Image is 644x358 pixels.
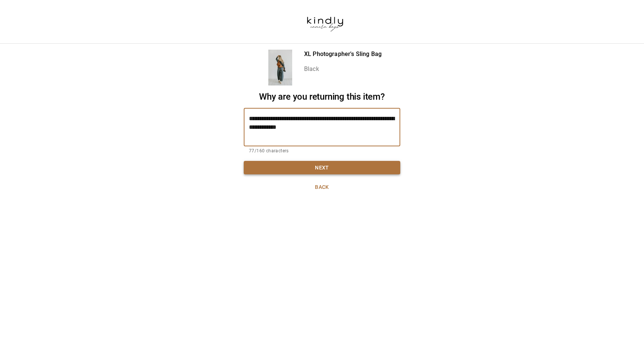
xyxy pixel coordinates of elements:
button: Next [244,161,400,175]
h2: Why are you returning this item? [244,91,400,102]
button: Back [244,180,400,194]
p: Black [304,65,382,74]
p: XL Photographer's Sling Bag [304,50,382,59]
p: 77/160 characters [249,147,395,155]
img: kindlycamerabags.myshopify.com-b37650f6-6cf4-42a0-a808-989f93ebecdf [296,6,353,38]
